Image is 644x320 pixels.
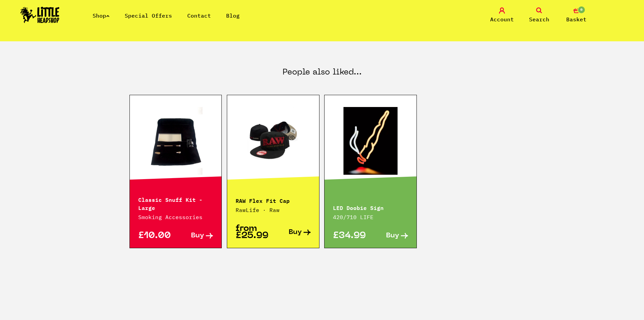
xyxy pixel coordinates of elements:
p: RawLife · Raw [236,206,311,214]
p: LED Doobie Sign [333,203,408,211]
p: Smoking Accessories [138,213,213,221]
a: Special Offers [125,12,172,19]
a: Buy [371,232,408,239]
a: Search [522,7,556,23]
a: Contact [187,12,211,19]
span: Buy [289,229,302,236]
p: from £25.99 [236,225,273,239]
span: Buy [191,232,204,239]
span: Search [529,15,549,23]
p: Classic Snuff Kit - Large [138,195,213,211]
p: £10.00 [138,232,176,239]
a: Buy [175,232,213,239]
p: £34.99 [333,232,371,239]
span: 0 [577,6,586,14]
span: Account [490,15,514,23]
a: Buy [273,225,311,239]
a: Blog [226,12,240,19]
img: Little Head Shop Logo [20,7,59,23]
p: RAW Flex Fit Cap [236,196,311,204]
span: Basket [566,15,587,23]
p: 420/710 LIFE [333,213,408,221]
span: Buy [386,232,399,239]
a: 0 Basket [559,7,593,23]
a: Shop [93,12,110,19]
